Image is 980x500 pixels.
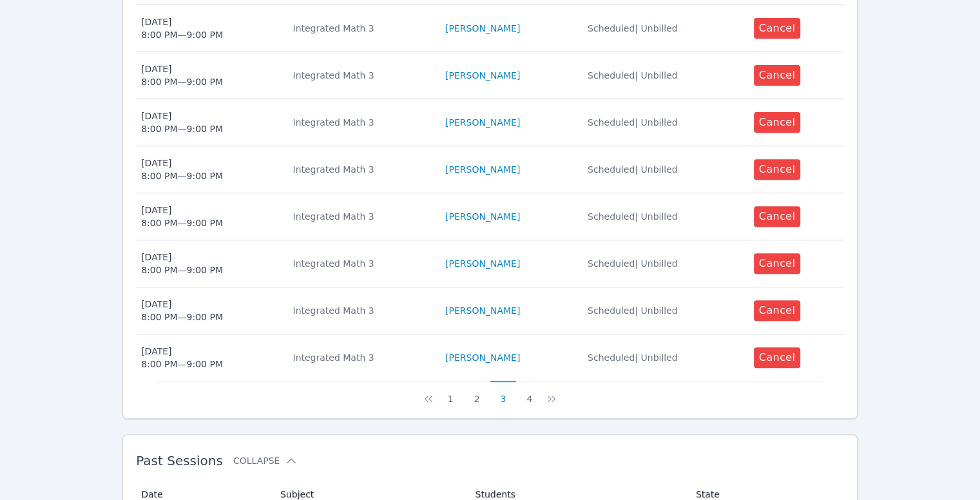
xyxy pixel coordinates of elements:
[141,298,223,323] div: [DATE] 8:00 PM — 9:00 PM
[293,304,430,317] div: Integrated Math 3
[464,381,490,405] button: 2
[754,65,801,86] button: Cancel
[136,99,844,146] tr: [DATE]8:00 PM—9:00 PMIntegrated Math 3[PERSON_NAME]Scheduled| UnbilledCancel
[293,116,430,129] div: Integrated Math 3
[516,381,543,405] button: 4
[445,163,520,176] a: [PERSON_NAME]
[293,257,430,270] div: Integrated Math 3
[141,15,223,41] div: [DATE] 8:00 PM — 9:00 PM
[754,18,801,39] button: Cancel
[141,251,223,276] div: [DATE] 8:00 PM — 9:00 PM
[754,347,801,368] button: Cancel
[293,22,430,35] div: Integrated Math 3
[437,381,464,405] button: 1
[754,300,801,321] button: Cancel
[141,63,223,88] div: [DATE] 8:00 PM — 9:00 PM
[293,210,430,223] div: Integrated Math 3
[141,157,223,182] div: [DATE] 8:00 PM — 9:00 PM
[445,304,520,317] a: [PERSON_NAME]
[141,345,223,370] div: [DATE] 8:00 PM — 9:00 PM
[136,146,844,193] tr: [DATE]8:00 PM—9:00 PMIntegrated Math 3[PERSON_NAME]Scheduled| UnbilledCancel
[136,287,844,334] tr: [DATE]8:00 PM—9:00 PMIntegrated Math 3[PERSON_NAME]Scheduled| UnbilledCancel
[136,5,844,52] tr: [DATE]8:00 PM—9:00 PMIntegrated Math 3[PERSON_NAME]Scheduled| UnbilledCancel
[136,193,844,240] tr: [DATE]8:00 PM—9:00 PMIntegrated Math 3[PERSON_NAME]Scheduled| UnbilledCancel
[588,305,678,316] span: Scheduled | Unbilled
[588,117,678,128] span: Scheduled | Unbilled
[588,164,678,175] span: Scheduled | Unbilled
[754,159,801,180] button: Cancel
[445,116,520,129] a: [PERSON_NAME]
[136,52,844,99] tr: [DATE]8:00 PM—9:00 PMIntegrated Math 3[PERSON_NAME]Scheduled| UnbilledCancel
[754,253,801,274] button: Cancel
[293,351,430,364] div: Integrated Math 3
[588,211,678,222] span: Scheduled | Unbilled
[136,240,844,287] tr: [DATE]8:00 PM—9:00 PMIntegrated Math 3[PERSON_NAME]Scheduled| UnbilledCancel
[490,381,517,405] button: 3
[136,334,844,381] tr: [DATE]8:00 PM—9:00 PMIntegrated Math 3[PERSON_NAME]Scheduled| UnbilledCancel
[588,352,678,363] span: Scheduled | Unbilled
[445,351,520,364] a: [PERSON_NAME]
[141,110,223,135] div: [DATE] 8:00 PM — 9:00 PM
[293,163,430,176] div: Integrated Math 3
[445,210,520,223] a: [PERSON_NAME]
[445,257,520,270] a: [PERSON_NAME]
[141,204,223,229] div: [DATE] 8:00 PM — 9:00 PM
[136,453,223,468] span: Past Sessions
[588,23,678,34] span: Scheduled | Unbilled
[754,112,801,133] button: Cancel
[588,258,678,269] span: Scheduled | Unbilled
[293,69,430,82] div: Integrated Math 3
[754,206,801,227] button: Cancel
[445,22,520,35] a: [PERSON_NAME]
[588,70,678,81] span: Scheduled | Unbilled
[445,69,520,82] a: [PERSON_NAME]
[233,454,298,467] button: Collapse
